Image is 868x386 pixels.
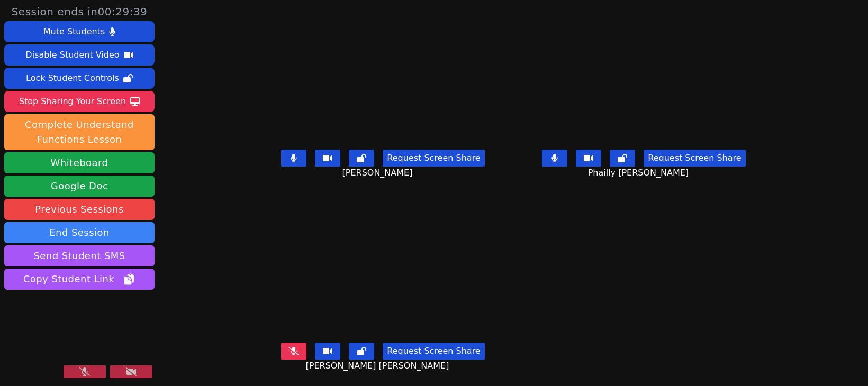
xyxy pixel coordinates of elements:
[4,199,155,220] a: Previous Sessions
[4,222,155,243] button: End Session
[4,152,155,173] button: Whiteboard
[4,91,155,112] button: Stop Sharing Your Screen
[4,44,155,66] button: Disable Student Video
[4,245,155,266] button: Send Student SMS
[19,93,126,110] div: Stop Sharing Your Screen
[98,5,148,18] time: 00:29:39
[4,176,155,197] a: Google Doc
[342,167,415,179] span: [PERSON_NAME]
[383,150,484,167] button: Request Screen Share
[43,23,105,40] div: Mute Students
[26,70,119,87] div: Lock Student Controls
[306,360,452,372] span: [PERSON_NAME] [PERSON_NAME]
[25,47,119,63] div: Disable Student Video
[12,4,148,19] span: Session ends in
[383,343,484,360] button: Request Screen Share
[4,68,155,89] button: Lock Student Controls
[644,150,745,167] button: Request Screen Share
[4,21,155,42] button: Mute Students
[588,167,691,179] span: Phailly [PERSON_NAME]
[23,272,135,287] span: Copy Student Link
[4,269,155,290] button: Copy Student Link
[4,114,155,150] button: Complete Understand Functions Lesson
